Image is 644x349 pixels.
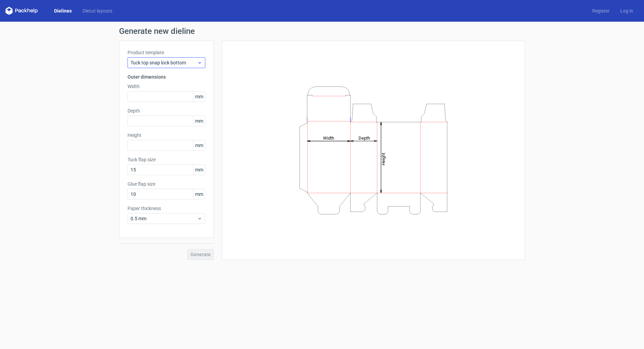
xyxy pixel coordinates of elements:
span: mm [193,140,205,150]
a: Log in [615,7,639,14]
label: Tuck flap size [128,156,205,163]
label: Glue flap size [128,181,205,187]
label: Width [128,83,205,90]
tspan: Depth [359,135,370,140]
span: mm [193,91,205,102]
tspan: Height [381,152,386,165]
h1: Generate new dieline [119,27,525,35]
tspan: Width [323,135,334,140]
a: Register [587,7,615,14]
a: Diecut layouts [77,7,118,14]
label: Product template [128,49,205,56]
span: mm [193,165,205,175]
label: Paper thickness [128,205,205,212]
span: Tuck top snap lock bottom [131,59,197,66]
a: Dielines [49,7,77,14]
span: 0.5 mm [131,215,197,222]
label: Height [128,132,205,139]
h3: Outer dimensions [128,74,205,80]
label: Depth [128,107,205,114]
span: mm [193,189,205,199]
span: mm [193,116,205,126]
